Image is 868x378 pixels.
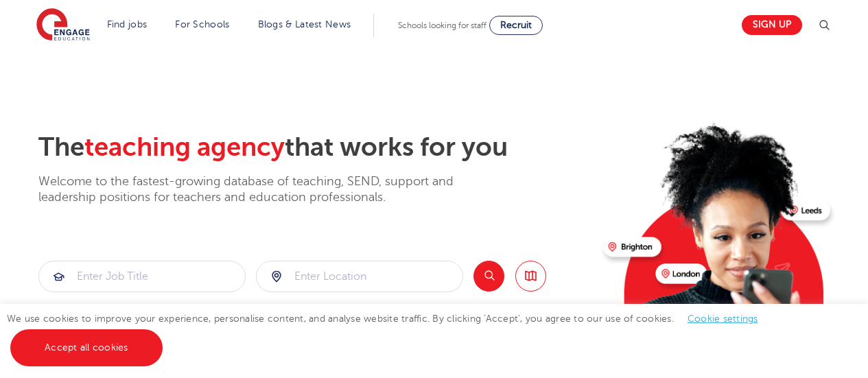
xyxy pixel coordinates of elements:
img: Engage Education [36,8,90,43]
a: Sign up [742,15,802,35]
div: Submit [38,261,246,292]
span: teaching agency [84,132,285,162]
input: Submit [39,261,245,292]
a: Recruit [489,16,543,35]
h2: The that works for you [38,132,592,163]
button: Search [473,261,504,292]
span: Recruit [500,20,532,30]
a: For Schools [175,19,229,29]
a: Find jobs [107,19,148,29]
a: Cookie settings [688,314,758,324]
div: Submit [256,261,463,292]
span: Schools looking for staff [398,21,486,30]
a: Accept all cookies [10,329,163,366]
span: We use cookies to improve your experience, personalise content, and analyse website traffic. By c... [7,314,772,353]
input: Submit [257,261,462,292]
p: Welcome to the fastest-growing database of teaching, SEND, support and leadership positions for t... [38,174,491,206]
a: Blogs & Latest News [258,19,351,29]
